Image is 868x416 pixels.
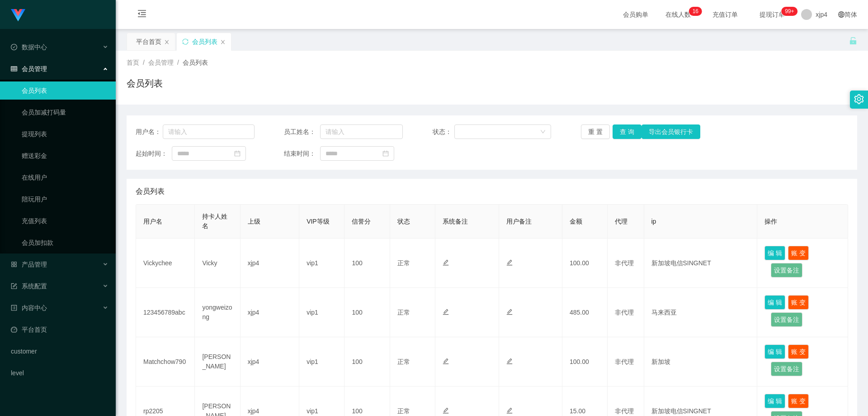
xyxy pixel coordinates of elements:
button: 编 辑 [764,246,785,260]
td: 100 [344,239,390,288]
button: 编 辑 [764,394,785,408]
i: 图标: close [164,39,170,45]
i: 图标: global [838,11,844,18]
span: 提现订单 [755,11,789,18]
button: 账 变 [788,344,809,359]
a: 陪玩用户 [22,190,108,208]
i: 图标: edit [443,407,449,414]
td: 新加坡电信SINGNET [644,239,758,288]
span: 用户名 [143,218,162,225]
span: 系统备注 [443,218,468,225]
td: yongweizong [195,288,240,337]
span: 内容中心 [11,304,47,311]
button: 账 变 [788,295,809,310]
button: 账 变 [788,394,809,408]
span: 在线人数 [661,11,695,18]
span: 代理 [615,218,627,225]
td: xjp4 [241,337,299,387]
a: 会员列表 [22,81,108,100]
span: 用户名： [136,127,163,137]
td: 100 [344,337,390,387]
img: logo.9652507e.png [11,9,25,22]
span: 状态 [397,218,410,225]
span: 会员列表 [136,186,165,197]
span: 金额 [570,218,582,225]
span: 操作 [764,218,777,225]
a: 会员加减打码量 [22,103,108,121]
span: 充值订单 [708,11,742,18]
i: 图标: profile [11,305,17,311]
span: 正常 [397,309,410,316]
i: 图标: close [220,39,226,45]
button: 账 变 [788,246,809,260]
i: 图标: form [11,283,17,289]
span: 非代理 [615,407,634,415]
td: 新加坡 [644,337,758,387]
span: 非代理 [615,259,634,267]
p: 6 [695,7,698,16]
a: 提现列表 [22,125,108,143]
button: 导出会员银行卡 [642,124,700,139]
span: / [177,59,179,66]
span: 会员管理 [148,59,174,66]
a: 充值列表 [22,212,108,230]
span: 会员列表 [183,59,208,66]
button: 编 辑 [764,344,785,359]
sup: 16 [689,7,702,16]
td: xjp4 [241,239,299,288]
td: vip1 [299,239,344,288]
p: 1 [693,7,696,16]
i: 图标: calendar [382,150,389,157]
i: 图标: calendar [234,150,241,157]
button: 查 询 [613,124,642,139]
td: 100.00 [562,239,608,288]
button: 设置备注 [771,312,802,327]
i: 图标: edit [506,407,513,414]
td: xjp4 [241,288,299,337]
a: level [11,364,108,382]
i: 图标: sync [182,38,189,45]
td: 100 [344,288,390,337]
span: 产品管理 [11,261,47,268]
div: 平台首页 [136,33,161,50]
span: 信誉分 [352,218,371,225]
i: 图标: table [11,66,17,72]
i: 图标: appstore-o [11,261,17,268]
input: 请输入 [320,124,403,139]
a: 会员加扣款 [22,234,108,252]
span: 会员管理 [11,65,47,72]
input: 请输入 [163,124,255,139]
button: 设置备注 [771,362,802,376]
i: 图标: edit [506,259,513,266]
td: 100.00 [562,337,608,387]
span: 非代理 [615,358,634,365]
span: 系统配置 [11,282,47,290]
span: ip [651,218,656,225]
span: 上级 [248,218,260,225]
h1: 会员列表 [127,77,163,90]
span: 起始时间： [136,149,172,158]
td: [PERSON_NAME] [195,337,240,387]
td: 123456789abc [136,288,195,337]
span: VIP等级 [307,218,330,225]
td: Vicky [195,239,240,288]
i: 图标: edit [506,358,513,364]
span: / [143,59,145,66]
span: 非代理 [615,309,634,316]
td: vip1 [299,337,344,387]
a: 图标: dashboard平台首页 [11,320,108,339]
span: 状态： [433,127,455,137]
i: 图标: down [540,129,546,135]
a: 在线用户 [22,168,108,186]
a: 赠送彩金 [22,147,108,165]
span: 正常 [397,259,410,267]
span: 用户备注 [506,218,532,225]
button: 重 置 [581,124,610,139]
sup: 174 [781,7,797,16]
span: 数据中心 [11,43,47,51]
div: 会员列表 [192,33,217,50]
td: 485.00 [562,288,608,337]
i: 图标: edit [506,309,513,315]
span: 员工姓名： [284,127,320,137]
button: 编 辑 [764,295,785,310]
